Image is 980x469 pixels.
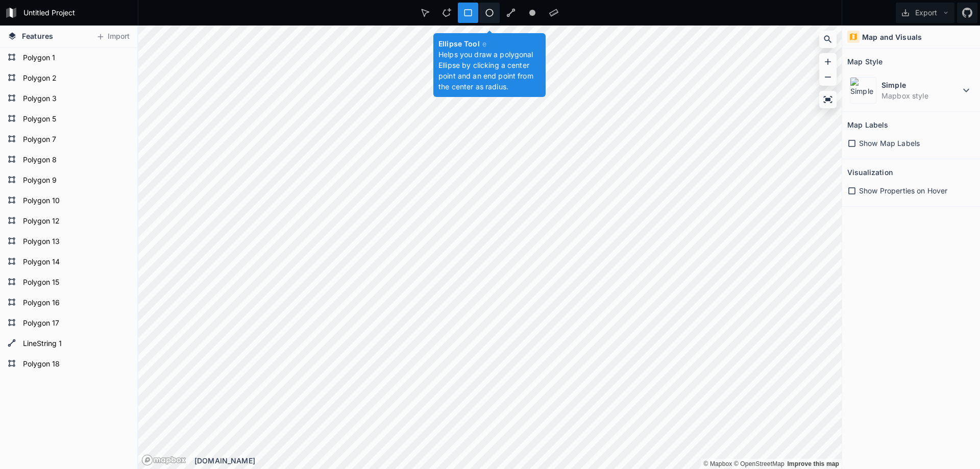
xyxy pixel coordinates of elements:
h2: Map Style [847,54,883,69]
h4: Ellipse Tool [438,38,541,49]
dt: Simple [881,80,960,90]
a: Mapbox [703,460,732,467]
span: Show Map Labels [859,138,920,149]
a: OpenStreetMap [734,460,785,467]
div: [DOMAIN_NAME] [194,455,842,466]
a: Map feedback [787,460,839,467]
span: e [482,39,486,48]
dd: Mapbox style [881,90,960,101]
button: Import [91,29,135,45]
span: Features [22,31,53,41]
p: Helps you draw a polygonal Ellipse by clicking a center point and an end point from the center as... [438,49,541,92]
span: Show Properties on Hover [859,185,947,196]
h2: Visualization [847,164,893,180]
button: Export [896,3,954,23]
img: Simple [850,77,876,104]
h2: Map Labels [847,117,888,133]
h4: Map and Visuals [862,32,922,42]
a: Mapbox logo [141,454,186,466]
